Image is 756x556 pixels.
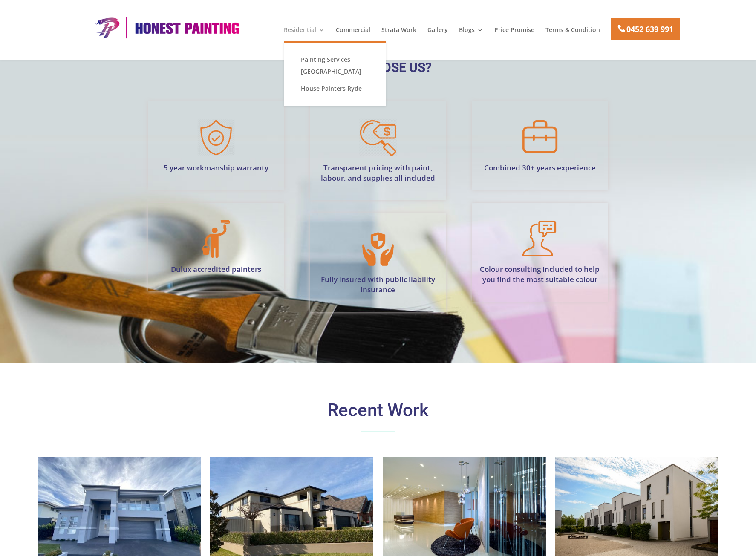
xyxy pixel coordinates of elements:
[152,264,280,274] p: Dulux accredited painters
[314,274,442,295] p: Fully insured with public liability insurance
[494,27,534,41] a: Price Promise
[152,163,280,173] p: 5 year workmanship warranty
[148,61,608,78] h3: WHY CHOOSE US?
[292,80,378,97] a: House Painters Ryde
[148,398,608,427] h2: Recent Work
[476,163,604,173] p: Combined 30+ years experience
[476,264,604,285] p: Colour consulting Included to help you find the most suitable colour
[314,163,442,183] p: Transparent pricing with paint, labour, and supplies all included
[90,16,243,39] img: Honest Painting
[611,18,680,40] a: 0452 639 991
[381,27,416,41] a: Strata Work
[292,51,378,80] a: Painting Services [GEOGRAPHIC_DATA]
[336,27,370,41] a: Commercial
[545,27,600,41] a: Terms & Condition
[427,27,448,41] a: Gallery
[284,27,325,41] a: Residential
[459,27,483,41] a: Blogs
